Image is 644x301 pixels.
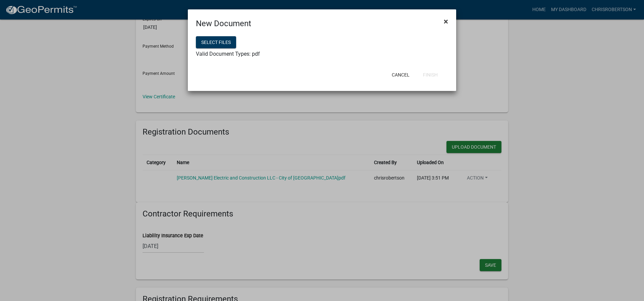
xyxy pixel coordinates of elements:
[444,17,448,26] span: ×
[438,12,453,31] button: Close
[196,17,251,30] h4: New Document
[386,69,415,81] button: Cancel
[196,36,236,48] button: Select files
[196,51,260,57] span: Valid Document Types: pdf
[418,69,443,81] button: Finish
